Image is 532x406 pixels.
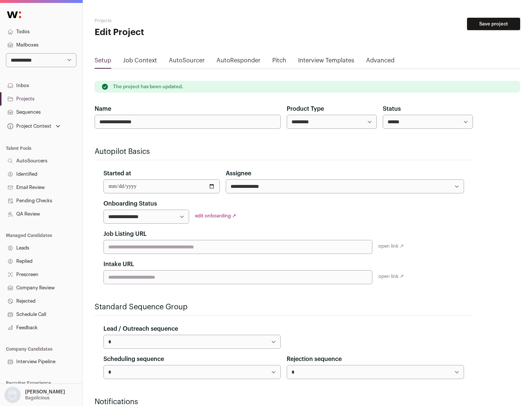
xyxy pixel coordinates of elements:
div: Project Context [6,123,51,129]
a: AutoSourcer [169,56,205,68]
label: Intake URL [103,260,134,269]
label: Product Type [287,104,324,113]
label: Onboarding Status [103,199,157,208]
p: [PERSON_NAME] [25,389,65,395]
label: Rejection sequence [287,355,342,364]
label: Assignee [226,169,251,178]
label: Lead / Outreach sequence [103,324,178,333]
p: Bagelicious [25,395,50,401]
img: nopic.png [4,387,21,403]
a: Setup [95,56,111,68]
button: Save project [467,18,520,30]
a: edit onboarding ↗ [195,213,236,218]
button: Open dropdown [6,121,62,131]
label: Name [95,104,111,113]
a: Pitch [272,56,286,68]
a: AutoResponder [216,56,260,68]
label: Job Listing URL [103,230,147,238]
label: Started at [103,169,131,178]
h2: Projects [95,18,236,24]
p: The project has been updated. [113,84,183,90]
label: Status [383,104,401,113]
a: Advanced [366,56,395,68]
a: Interview Templates [298,56,354,68]
button: Open dropdown [3,387,66,403]
h1: Edit Project [95,27,236,38]
label: Scheduling sequence [103,355,164,364]
h2: Standard Sequence Group [95,302,473,312]
a: Job Context [123,56,157,68]
img: Wellfound [3,7,25,22]
h2: Autopilot Basics [95,147,473,157]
